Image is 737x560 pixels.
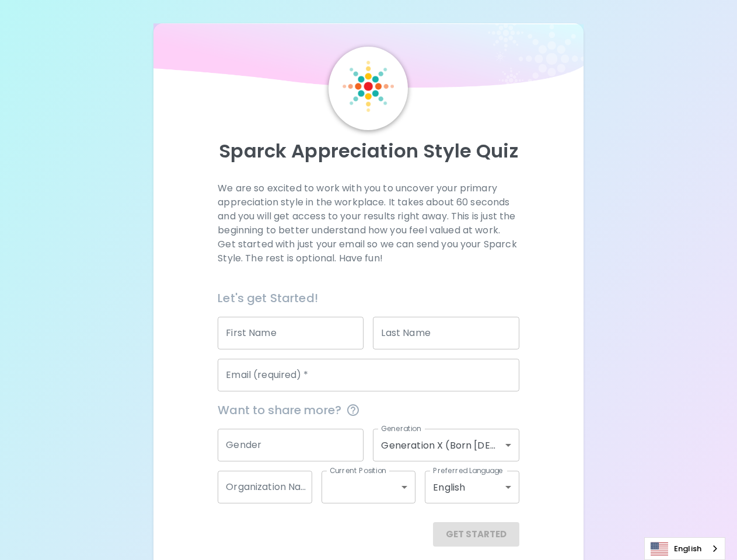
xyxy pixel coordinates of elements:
p: We are so excited to work with you to uncover your primary appreciation style in the workplace. I... [218,181,519,265]
svg: This information is completely confidential and only used for aggregated appreciation studies at ... [346,403,360,417]
label: Current Position [330,466,386,475]
div: English [425,471,519,503]
div: Generation X (Born [DEMOGRAPHIC_DATA] - [DEMOGRAPHIC_DATA]) [373,429,519,461]
img: Sparck Logo [343,61,394,112]
aside: Language selected: English [644,537,725,560]
label: Preferred Language [433,466,503,475]
p: Sparck Appreciation Style Quiz [167,139,570,163]
span: Want to share more? [218,401,519,419]
img: wave [153,23,584,93]
div: Language [644,537,725,560]
a: English [645,538,725,559]
h6: Let's get Started! [218,289,519,307]
label: Generation [381,423,421,433]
